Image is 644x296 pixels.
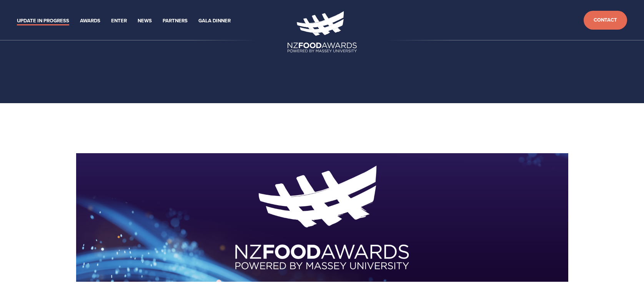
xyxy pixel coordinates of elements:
a: Enter [111,17,127,25]
a: Gala Dinner [198,17,231,25]
a: News [138,17,152,25]
a: Partners [163,17,188,25]
a: Contact [584,11,627,30]
a: Update in Progress [17,17,69,25]
a: Awards [80,17,100,25]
